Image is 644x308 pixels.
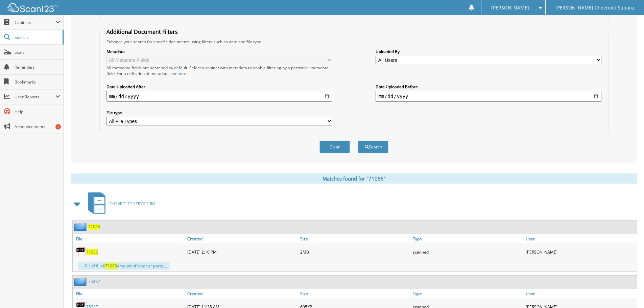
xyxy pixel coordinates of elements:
[84,190,155,217] a: CHEVROLET SERVICE RO
[78,262,170,270] div: ... 8 1 of 6 Job amount of labor or parts ...
[105,263,117,269] span: 71086
[74,277,88,286] img: folder2.png
[524,234,637,243] a: User
[88,279,100,284] a: 75287
[7,3,57,12] img: scan123-logo-white.svg
[86,249,98,255] a: 71086
[106,49,332,54] label: Metadata
[74,222,88,231] img: folder2.png
[411,289,524,298] a: Type
[376,49,601,54] label: Uploaded By
[376,84,601,90] label: Date Uploaded Before
[411,234,524,243] a: Type
[71,173,637,184] div: Matches found for "71086"
[106,65,332,76] div: All metadata fields are searched by default. Select a cabinet with metadata to enable filtering b...
[524,245,637,259] div: [PERSON_NAME]
[299,234,411,243] a: Size
[88,224,100,230] a: 71086
[15,49,60,55] span: Scan
[15,64,60,70] span: Reminders
[15,124,60,129] span: Announcements
[555,6,634,10] span: [PERSON_NAME] Chevrolet Subaru
[524,289,637,298] a: User
[15,94,55,100] span: User Reports
[299,289,411,298] a: Size
[110,201,155,207] span: CHEVROLET SERVICE RO
[76,247,86,257] img: PDF.png
[376,91,601,102] input: end
[186,234,299,243] a: Created
[15,34,59,40] span: Search
[610,276,644,308] iframe: Chat Widget
[103,28,181,35] legend: Additional Document Filters
[299,245,411,259] div: 2MB
[358,141,388,153] button: Search
[177,71,186,76] a: here
[73,289,186,298] a: File
[55,124,61,129] div: 1
[103,39,605,45] div: Enhance your search for specific documents using filters such as date and file type.
[106,91,332,102] input: start
[106,84,332,90] label: Date Uploaded After
[411,245,524,259] div: scanned
[106,110,332,116] label: File type
[15,79,60,85] span: Bookmarks
[319,141,350,153] button: Clear
[491,6,529,10] span: [PERSON_NAME]
[186,289,299,298] a: Created
[15,109,60,115] span: Help
[186,245,299,259] div: [DATE] 2:10 PM
[73,234,186,243] a: File
[15,20,55,25] span: Cabinets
